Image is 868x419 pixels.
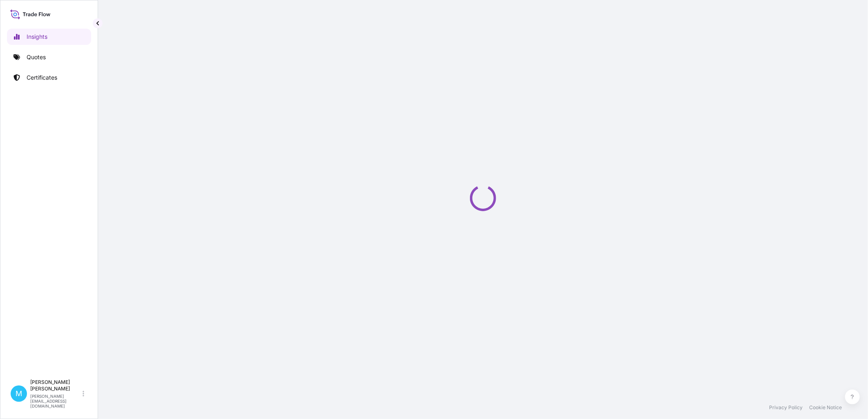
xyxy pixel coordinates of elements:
[7,69,91,86] a: Certificates
[809,404,842,411] a: Cookie Notice
[7,29,91,45] a: Insights
[27,53,46,61] p: Quotes
[30,394,81,408] p: [PERSON_NAME][EMAIL_ADDRESS][DOMAIN_NAME]
[27,33,47,41] p: Insights
[30,379,81,392] p: [PERSON_NAME] [PERSON_NAME]
[27,74,57,82] p: Certificates
[7,49,91,65] a: Quotes
[16,390,22,398] span: M
[769,404,803,411] a: Privacy Policy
